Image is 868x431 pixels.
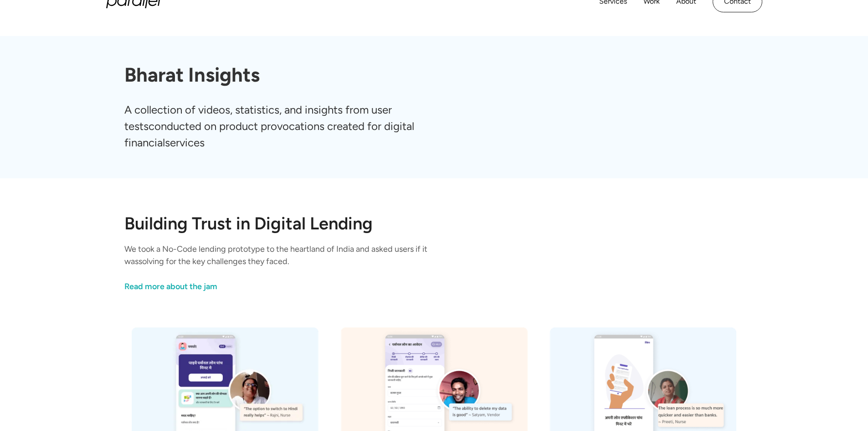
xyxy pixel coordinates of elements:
[124,243,465,268] p: We took a No-Code lending prototype to the heartland of India and asked users if it wassolving fo...
[124,102,450,151] p: A collection of videos, statistics, and insights from user testsconducted on product provocations...
[124,280,465,293] a: link
[124,63,744,87] h1: Bharat Insights
[124,215,744,232] h2: Building Trust in Digital Lending
[124,280,217,293] div: Read more about the jam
